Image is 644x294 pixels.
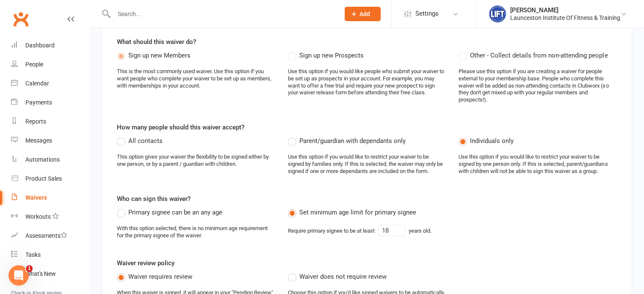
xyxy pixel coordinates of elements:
iframe: Intercom live chat [8,265,29,286]
a: Assessments [11,226,89,245]
a: Clubworx [10,8,31,30]
div: This option gives your waiver the flexibility to be signed either by one person, or by a parent /... [117,154,275,168]
div: This is the most commonly used waiver. Use this option if you want people who complete your waive... [117,68,275,90]
div: People [25,61,43,68]
span: Sign up new Members [128,50,191,59]
a: Waivers [11,188,89,207]
span: Parent/guardian with dependants only [299,136,406,145]
div: With this option selected, there is no minimum age requirement for the primary signee of the waiver. [117,225,275,239]
span: Settings [415,4,439,23]
a: Tasks [11,245,89,264]
div: Please use this option if you are creating a waiver for people external to your membership base. ... [459,68,617,104]
div: Assessments [25,232,67,239]
div: Waivers [25,194,47,201]
span: All contacts [128,136,163,145]
span: Waiver requires review [128,272,192,280]
div: Require primary signee to be at least years old. [288,225,431,236]
a: Dashboard [11,36,89,55]
a: Calendar [11,74,89,93]
a: What's New [11,264,89,283]
div: Automations [25,156,60,163]
span: Individuals only [470,136,514,145]
span: Add [359,11,370,17]
label: How many people should this waiver accept? [117,122,244,132]
a: People [11,55,89,74]
a: Automations [11,150,89,169]
span: Waiver does not require review [299,272,387,280]
div: Use this option if you would like to restrict your waiver to be signed by families only. If this ... [288,154,446,175]
div: Calendar [25,80,49,87]
a: Messages [11,131,89,150]
div: Messages [25,137,52,144]
input: Search... [111,8,334,20]
img: thumb_image1711312309.png [489,5,506,22]
a: Reports [11,112,89,131]
div: [PERSON_NAME] [510,6,620,14]
div: Product Sales [25,175,62,182]
a: Product Sales [11,169,89,188]
span: Primary signee can be an any age [128,207,222,216]
div: Reports [25,118,46,125]
div: Use this option if you would like to restrict your waiver to be signed by one person only. If thi... [459,154,617,175]
div: Launceston Institute Of Fitness & Training [510,14,620,22]
span: 1 [26,265,33,272]
div: Dashboard [25,42,55,49]
div: What's New [25,270,56,277]
div: Tasks [25,251,41,258]
label: Who can sign this waiver? [117,194,191,204]
a: Workouts [11,207,89,226]
span: Sign up new Prospects [299,50,364,59]
label: What should this waiver do? [117,37,196,47]
button: Add [345,7,381,21]
div: Workouts [25,213,51,220]
span: Set minimum age limit for primary signee [299,207,416,216]
div: Use this option if you would like people who submit your waiver to be set up as prospects in your... [288,68,446,97]
a: Payments [11,93,89,112]
span: Other - Collect details from non-attending people [470,50,608,59]
label: Waiver review policy [117,258,174,268]
div: Payments [25,99,52,106]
